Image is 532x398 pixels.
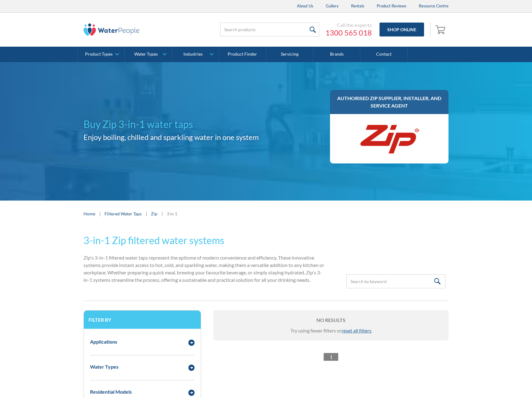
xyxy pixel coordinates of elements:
[161,210,164,217] div: |
[84,132,264,143] h2: Enjoy boiling, chilled and sparkling water in one system
[90,338,117,345] div: Applications
[213,353,448,361] div: List
[380,23,424,36] a: Shop Online
[125,47,171,62] a: Water Types
[434,22,448,37] a: Open empty cart
[341,328,371,333] span: reset all filters
[98,210,101,217] div: |
[105,210,142,217] a: Filtered Water Taps
[435,24,447,34] img: shopping cart
[172,47,219,62] a: Industries
[90,363,118,370] div: Water Types
[84,210,95,217] a: Home
[325,28,372,37] a: 1300 565 018
[90,388,132,396] div: Residential Models
[325,22,372,28] div: Call the experts
[220,316,442,324] h6: No results
[78,47,124,62] a: Product Types
[145,210,148,217] div: |
[313,47,360,62] a: Brands
[84,23,139,36] img: The Water People
[266,47,313,62] a: Servicing
[220,327,442,334] div: Try using fewer filters or
[220,23,319,36] input: Search products
[134,52,158,57] div: Water Types
[151,210,157,217] a: Zip
[84,117,264,132] h1: Buy Zip 3-in-1 water taps
[336,95,442,109] h3: AUTHORISED ZIP SUPPLIER, INSTALLER, AND SERVICE AGENT
[346,274,445,288] input: Search by keyword
[84,233,327,248] h2: 3-in-1 Zip filtered water systems
[84,254,327,284] p: Zip's 3-in-1 filtered water taps represent the epitome of modern convenience and efficiency. Thes...
[167,210,177,217] div: 3 in 1
[219,47,266,62] a: Product Finder
[360,47,407,62] a: Contact
[324,353,338,361] a: 1
[85,52,113,57] div: Product Types
[88,317,196,323] h3: Filter by
[183,52,203,57] div: Industries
